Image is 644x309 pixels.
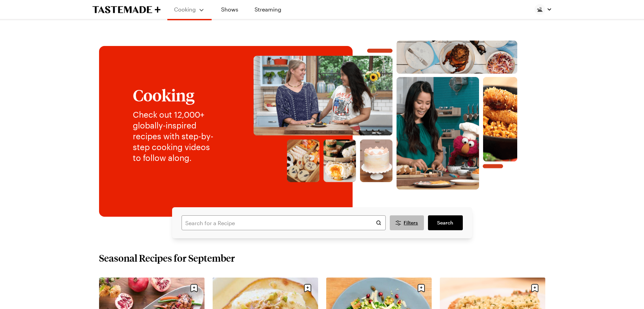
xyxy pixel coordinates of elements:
a: filters [428,215,462,230]
input: Search for a Recipe [182,215,386,230]
p: Check out 12,000+ globally-inspired recipes with step-by-step cooking videos to follow along. [133,109,219,163]
span: Filters [404,219,418,226]
button: Cooking [174,3,205,16]
button: Profile picture [534,4,552,15]
button: Save recipe [528,282,541,294]
button: Save recipe [188,282,200,294]
h2: Seasonal Recipes for September [99,252,235,264]
button: Save recipe [415,282,428,294]
img: Profile picture [534,4,545,15]
span: Search [437,219,453,226]
button: Desktop filters [390,215,424,230]
button: Save recipe [301,282,314,294]
span: Cooking [174,6,196,13]
h1: Cooking [133,86,219,104]
img: Explore recipes [233,41,539,190]
a: To Tastemade Home Page [92,6,161,14]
